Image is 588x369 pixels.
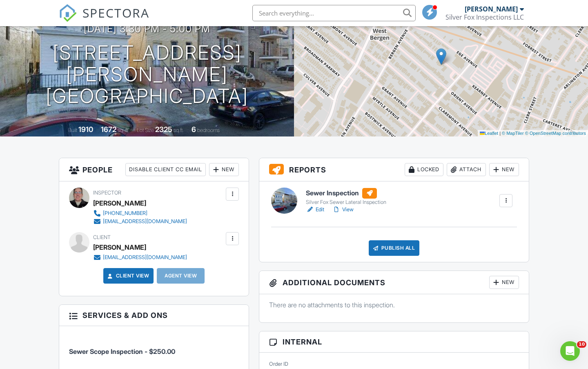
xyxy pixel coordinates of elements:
[332,206,354,214] a: View
[489,163,519,176] div: New
[93,197,146,209] div: [PERSON_NAME]
[59,305,249,326] h3: Services & Add ons
[306,188,386,199] h6: Sewer Inspection
[489,276,519,289] div: New
[502,131,524,136] a: © MapTiler
[560,341,580,361] iframe: Intercom live chat
[480,131,498,136] a: Leaflet
[78,125,93,134] div: 1910
[405,163,443,176] div: Locked
[125,163,206,176] div: Disable Client CC Email
[259,331,529,353] h3: Internal
[306,188,386,206] a: Sewer Inspection Silver Fox Sewer Lateral Inspection
[59,158,249,181] h3: People
[93,217,187,226] a: [EMAIL_ADDRESS][DOMAIN_NAME]
[93,253,187,262] a: [EMAIL_ADDRESS][DOMAIN_NAME]
[13,42,281,107] h1: [STREET_ADDRESS][PERSON_NAME] [GEOGRAPHIC_DATA]
[445,13,524,21] div: Silver Fox Inspections LLC
[69,347,175,356] span: Sewer Scope Inspection - $250.00
[118,127,129,133] span: sq. ft.
[69,332,239,362] li: Service: Sewer Scope Inspection
[103,210,147,217] div: [PHONE_NUMBER]
[447,163,486,176] div: Attach
[68,127,77,133] span: Built
[93,234,111,240] span: Client
[137,127,154,133] span: Lot Size
[174,127,184,133] span: sq.ft.
[259,271,529,294] h3: Additional Documents
[106,272,149,280] a: Client View
[197,127,220,133] span: bedrooms
[369,240,420,256] div: Publish All
[101,125,116,134] div: 1672
[155,125,172,134] div: 2325
[436,48,446,65] img: Marker
[499,131,501,136] span: |
[192,125,196,134] div: 6
[269,360,288,368] label: Order ID
[259,158,529,181] h3: Reports
[93,209,187,217] a: [PHONE_NUMBER]
[209,163,239,176] div: New
[252,5,416,21] input: Search everything...
[306,199,386,206] div: Silver Fox Sewer Lateral Inspection
[84,23,210,34] h3: [DATE] 3:30 pm - 5:00 pm
[59,11,149,28] a: SPECTORA
[525,131,586,136] a: © OpenStreetMap contributors
[306,206,324,214] a: Edit
[93,241,146,253] div: [PERSON_NAME]
[577,341,586,348] span: 10
[59,4,77,22] img: The Best Home Inspection Software - Spectora
[465,5,518,13] div: [PERSON_NAME]
[103,218,187,225] div: [EMAIL_ADDRESS][DOMAIN_NAME]
[82,4,149,21] span: SPECTORA
[269,300,519,309] p: There are no attachments to this inspection.
[93,190,121,196] span: Inspector
[103,254,187,261] div: [EMAIL_ADDRESS][DOMAIN_NAME]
